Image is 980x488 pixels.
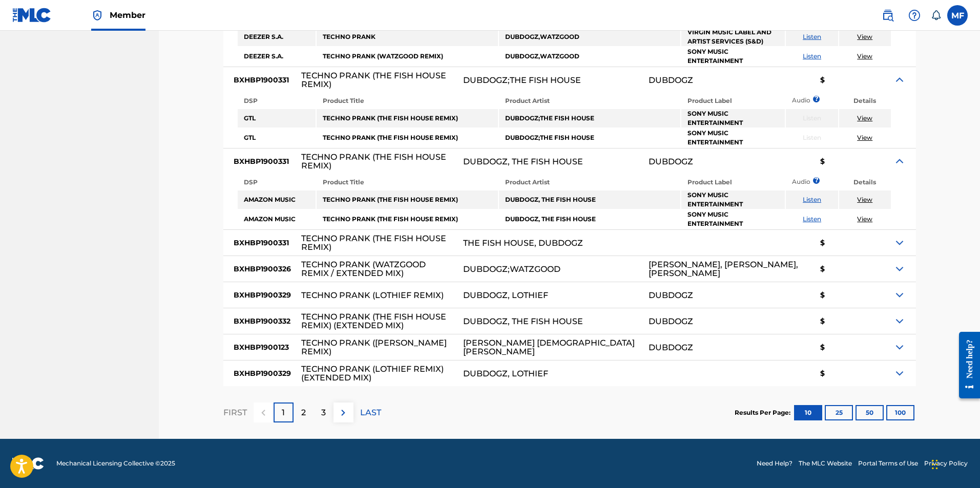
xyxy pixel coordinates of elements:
[681,109,785,128] td: SONY MUSIC ENTERTAINMENT
[223,308,301,334] div: BXHBP1900332
[825,405,853,420] button: 25
[857,196,872,203] a: View
[810,230,893,256] div: $
[786,133,838,142] p: Listen
[223,282,301,308] div: BXHBP1900329
[799,459,852,468] a: The MLC Website
[681,175,785,189] th: Product Label
[882,9,894,22] img: search
[649,317,693,326] div: DUBDOGZ
[463,291,548,300] div: DUBDOGZ, LOTHIEF
[301,291,444,300] div: TECHNO PRANK (LOTHIEF REMIX)
[110,9,145,21] span: Member
[929,439,980,488] div: Widget de chat
[735,408,793,417] p: Results Per Page:
[649,157,693,166] div: DUBDOGZ
[238,190,316,209] td: AMAZON MUSIC
[238,28,316,46] td: DEEZER S.A.
[223,360,301,386] div: BXHBP1900329
[857,114,872,122] a: View
[238,47,316,66] td: DEEZER S.A.
[810,360,893,386] div: $
[924,459,968,468] a: Privacy Policy
[951,324,980,407] iframe: Resource Center
[810,67,893,93] div: $
[499,190,680,209] td: DUBDOGZ, THE FISH HOUSE
[463,338,638,356] div: [PERSON_NAME] [DEMOGRAPHIC_DATA][PERSON_NAME]
[803,215,821,223] a: Listen
[681,28,785,46] td: VIRGIN MUSIC LABEL AND ARTIST SERVICES (S&D)
[649,343,693,352] div: DUBDOGZ
[301,338,453,356] div: TECHNO PRANK ([PERSON_NAME] REMIX)
[238,94,316,108] th: DSP
[321,407,326,419] p: 3
[282,407,285,419] p: 1
[839,175,891,189] th: Details
[499,175,680,189] th: Product Artist
[893,237,906,249] img: Expand Icon
[893,155,906,167] img: Expand Icon
[681,94,785,108] th: Product Label
[238,175,316,189] th: DSP
[317,109,498,128] td: TECHNO PRANK (THE FISH HOUSE REMIX)
[929,439,980,488] iframe: Chat Widget
[223,334,301,360] div: BXHBP1900123
[12,457,44,470] img: logo
[301,312,453,330] div: TECHNO PRANK (THE FISH HOUSE REMIX) (EXTENDED MIX)
[803,196,821,203] a: Listen
[947,5,968,26] div: User Menu
[681,190,785,209] td: SONY MUSIC ENTERTAINMENT
[499,47,680,66] td: DUBDOGZ,WATZGOOD
[893,263,906,275] img: Expand Icon
[857,215,872,223] a: View
[317,94,498,108] th: Product Title
[649,76,693,84] div: DUBDOGZ
[904,5,925,26] div: Help
[463,76,581,84] div: DUBDOGZ;THE FISH HOUSE
[238,129,316,147] td: GTL
[932,449,938,480] div: Arrastar
[681,129,785,147] td: SONY MUSIC ENTERTAINMENT
[810,308,893,334] div: $
[786,96,798,105] p: Audio
[803,33,821,40] a: Listen
[91,9,103,22] img: Top Rightsholder
[786,114,838,123] p: Listen
[886,405,914,420] button: 100
[803,52,821,60] a: Listen
[931,10,941,20] div: Notifications
[301,365,453,382] div: TECHNO PRANK (LOTHIEF REMIX) (EXTENDED MIX)
[893,315,906,327] img: Expand Icon
[56,459,175,468] span: Mechanical Licensing Collective © 2025
[317,190,498,209] td: TECHNO PRANK (THE FISH HOUSE REMIX)
[857,52,872,60] a: View
[317,47,498,66] td: TECHNO PRANK (WATZGOOD REMIX)
[317,210,498,228] td: TECHNO PRANK (THE FISH HOUSE REMIX)
[223,407,247,419] p: FIRST
[238,109,316,128] td: GTL
[499,210,680,228] td: DUBDOGZ, THE FISH HOUSE
[317,28,498,46] td: TECHNO PRANK
[857,33,872,40] a: View
[463,239,583,247] div: THE FISH HOUSE, DUBDOGZ
[463,317,583,326] div: DUBDOGZ, THE FISH HOUSE
[681,47,785,66] td: SONY MUSIC ENTERTAINMENT
[317,129,498,147] td: TECHNO PRANK (THE FISH HOUSE REMIX)
[317,175,498,189] th: Product Title
[893,74,906,86] img: Expand Icon
[301,153,453,170] div: TECHNO PRANK (THE FISH HOUSE REMIX)
[499,129,680,147] td: DUBDOGZ;THE FISH HOUSE
[238,210,316,228] td: AMAZON MUSIC
[360,407,381,419] p: LAST
[878,5,898,26] a: Public Search
[301,260,453,278] div: TECHNO PRANK (WATZGOOD REMIX / EXTENDED MIX)
[649,260,800,278] div: [PERSON_NAME], [PERSON_NAME], [PERSON_NAME]
[893,341,906,353] img: Expand Icon
[463,369,548,378] div: DUBDOGZ, LOTHIEF
[337,407,349,419] img: right
[223,256,301,282] div: BXHBP1900326
[463,265,560,273] div: DUBDOGZ;WATZGOOD
[301,407,306,419] p: 2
